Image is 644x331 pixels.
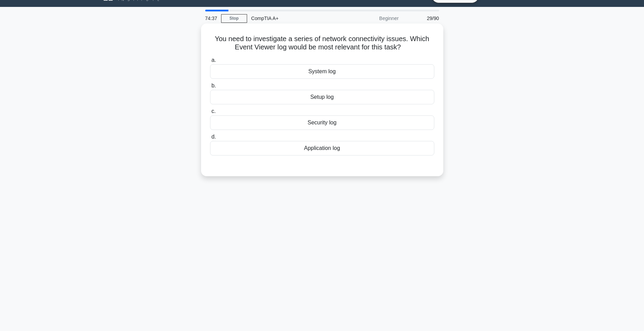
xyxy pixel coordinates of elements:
h5: You need to investigate a series of network connectivity issues. Which Event Viewer log would be ... [209,35,435,52]
span: b. [211,83,216,88]
div: 74:37 [201,11,221,25]
div: System log [210,64,434,79]
span: a. [211,57,216,63]
div: Beginner [342,11,403,25]
div: Security log [210,115,434,130]
div: Setup log [210,90,434,104]
span: c. [211,108,216,114]
div: Application log [210,141,434,155]
div: 29/90 [403,11,443,25]
span: d. [211,134,216,140]
div: CompTIA A+ [247,11,342,25]
a: Stop [221,14,247,23]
